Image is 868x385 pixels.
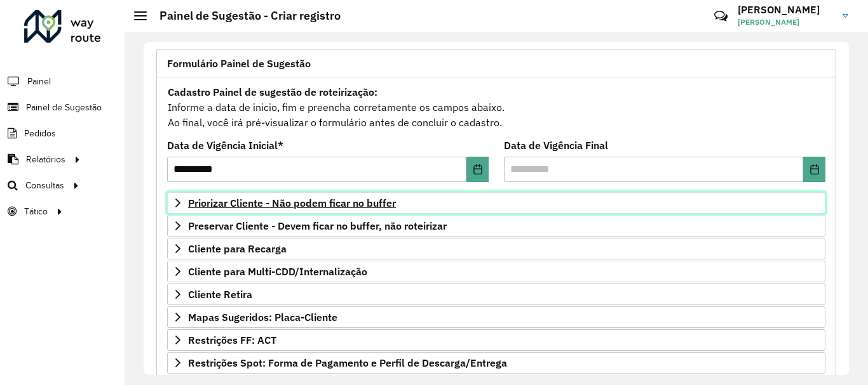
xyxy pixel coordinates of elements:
span: Relatórios [26,153,65,166]
strong: Cadastro Painel de sugestão de roteirização: [168,86,377,98]
span: Formulário Painel de Sugestão [167,58,311,69]
a: Restrições FF: ACT [167,329,825,351]
a: Restrições Spot: Forma de Pagamento e Perfil de Descarga/Entrega [167,352,825,374]
button: Choose Date [803,157,825,182]
a: Cliente Retira [167,284,825,305]
button: Choose Date [466,157,489,182]
span: [PERSON_NAME] [738,16,833,28]
span: Restrições Spot: Forma de Pagamento e Perfil de Descarga/Entrega [188,358,507,368]
span: Painel de Sugestão [26,101,102,114]
div: Informe a data de inicio, fim e preencha corretamente os campos abaixo. Ao final, você irá pré-vi... [167,84,825,131]
a: Priorizar Cliente - Não podem ficar no buffer [167,192,825,214]
a: Preservar Cliente - Devem ficar no buffer, não roteirizar [167,215,825,237]
span: Preservar Cliente - Devem ficar no buffer, não roteirizar [188,221,447,231]
span: Painel [27,75,51,88]
h2: Painel de Sugestão - Criar registro [147,9,341,23]
span: Pedidos [24,127,56,140]
span: Cliente Retira [188,289,252,299]
a: Contato Rápido [707,3,735,30]
span: Consultas [25,179,64,192]
span: Priorizar Cliente - Não podem ficar no buffer [188,198,396,208]
span: Tático [24,205,48,218]
span: Cliente para Recarga [188,244,287,254]
span: Restrições FF: ACT [188,335,276,345]
a: Cliente para Recarga [167,238,825,259]
a: Mapas Sugeridos: Placa-Cliente [167,306,825,328]
span: Cliente para Multi-CDD/Internalização [188,266,367,277]
h3: [PERSON_NAME] [738,4,833,16]
label: Data de Vigência Inicial [167,138,283,153]
label: Data de Vigência Final [504,138,608,153]
span: Mapas Sugeridos: Placa-Cliente [188,312,337,322]
a: Cliente para Multi-CDD/Internalização [167,261,825,282]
